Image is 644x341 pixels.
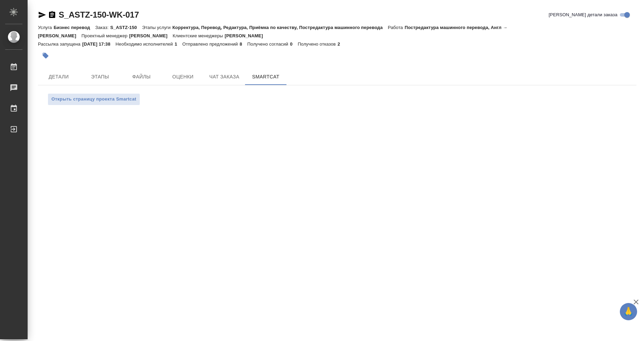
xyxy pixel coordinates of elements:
[110,25,142,30] p: S_ASTZ-150
[623,304,634,319] span: 🙏
[82,41,116,47] p: [DATE] 17:38
[208,73,241,81] span: Чат заказа
[81,33,129,38] p: Проектный менеджер
[116,41,175,47] p: Необходимо исполнителей
[549,11,617,18] span: [PERSON_NAME] детали заказа
[53,25,95,30] p: Бизнес перевод
[388,25,405,30] p: Работа
[38,48,53,63] button: Добавить тэг
[290,41,297,47] p: 0
[173,33,225,38] p: Клиентские менеджеры
[129,33,173,38] p: [PERSON_NAME]
[247,41,290,47] p: Получено согласий
[51,95,136,103] span: Открыть страницу проекта Smartcat
[142,25,173,30] p: Этапы услуги
[48,11,56,19] button: Скопировать ссылку
[298,41,338,47] p: Получено отказов
[59,10,139,19] a: S_ASTZ-150-WK-017
[38,11,46,19] button: Скопировать ссылку для ЯМессенджера
[249,73,282,81] span: SmartCat
[84,73,117,81] span: Этапы
[225,33,268,38] p: [PERSON_NAME]
[338,41,345,47] p: 2
[175,41,182,47] p: 1
[38,41,82,47] p: Рассылка запущена
[166,73,199,81] span: Оценки
[620,303,637,320] button: 🙏
[95,25,110,30] p: Заказ:
[38,25,53,30] p: Услуга
[182,41,240,47] p: Отправлено предложений
[42,73,75,81] span: Детали
[240,41,247,47] p: 8
[173,25,388,30] p: Корректура, Перевод, Редактура, Приёмка по качеству, Постредактура машинного перевода
[48,93,140,105] button: Открыть страницу проекта Smartcat
[125,73,158,81] span: Файлы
